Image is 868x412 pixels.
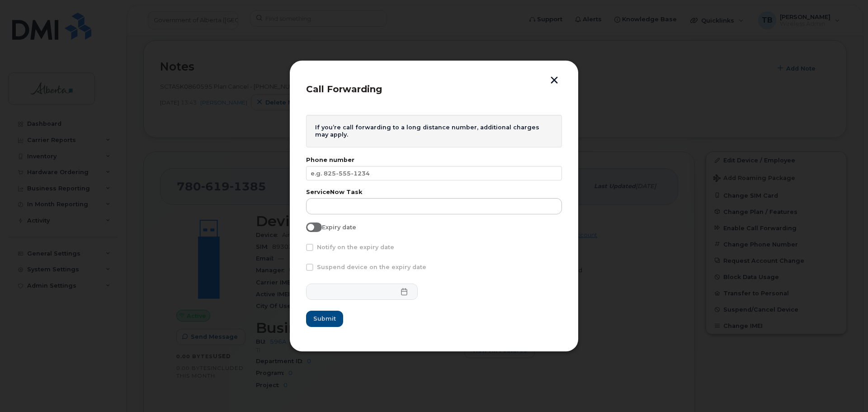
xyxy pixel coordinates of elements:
span: Call Forwarding [306,84,382,95]
div: If you’re call forwarding to a long distance number, additional charges may apply. [306,115,562,147]
span: Submit [313,314,336,323]
label: Phone number [306,156,562,163]
span: Expiry date [322,224,356,231]
input: Expiry date [306,223,313,230]
button: Submit [306,311,343,327]
input: e.g. 825-555-1234 [306,166,562,180]
label: ServiceNow Task [306,189,562,195]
